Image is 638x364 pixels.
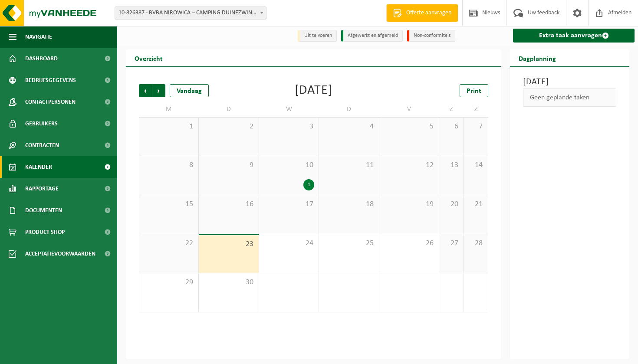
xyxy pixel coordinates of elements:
[467,88,481,95] span: Print
[404,9,454,17] span: Offerte aanvragen
[144,239,194,248] span: 22
[298,30,337,42] li: Uit te voeren
[25,26,52,48] span: Navigatie
[263,200,314,209] span: 17
[386,4,458,22] a: Offerte aanvragen
[203,200,254,209] span: 16
[203,239,254,249] span: 23
[523,75,616,89] h3: [DATE]
[139,102,199,117] td: M
[259,102,319,117] td: W
[25,134,59,156] span: Contracten
[25,200,62,221] span: Documenten
[25,178,59,200] span: Rapportage
[464,102,488,117] td: Z
[510,49,565,66] h2: Dagplanning
[199,102,259,117] td: D
[203,278,254,287] span: 30
[263,122,314,131] span: 3
[379,102,439,117] td: V
[513,29,635,43] a: Extra taak aanvragen
[263,161,314,170] span: 10
[152,84,165,97] span: Volgende
[303,179,314,190] div: 1
[25,48,58,69] span: Dashboard
[25,221,65,243] span: Product Shop
[468,122,483,131] span: 7
[468,161,483,170] span: 14
[439,102,464,117] td: Z
[407,30,455,42] li: Non-conformiteit
[444,122,459,131] span: 6
[384,122,434,131] span: 5
[468,200,483,209] span: 21
[170,84,209,97] div: Vandaag
[444,200,459,209] span: 20
[115,7,266,19] span: 10-826387 - BVBA NIROWICA – CAMPING DUINEZWIN - BREDENE
[468,239,483,248] span: 28
[323,239,374,248] span: 25
[144,278,194,287] span: 29
[323,122,374,131] span: 4
[25,69,76,91] span: Bedrijfsgegevens
[384,239,434,248] span: 26
[384,200,434,209] span: 19
[144,122,194,131] span: 1
[25,113,58,134] span: Gebruikers
[444,161,459,170] span: 13
[139,84,152,97] span: Vorige
[203,161,254,170] span: 9
[323,161,374,170] span: 11
[25,91,76,113] span: Contactpersonen
[115,7,266,20] span: 10-826387 - BVBA NIROWICA – CAMPING DUINEZWIN - BREDENE
[144,161,194,170] span: 8
[341,30,403,42] li: Afgewerkt en afgemeld
[323,200,374,209] span: 18
[25,156,52,178] span: Kalender
[263,239,314,248] span: 24
[444,239,459,248] span: 27
[295,84,332,97] div: [DATE]
[203,122,254,131] span: 2
[319,102,379,117] td: D
[25,243,95,265] span: Acceptatievoorwaarden
[144,200,194,209] span: 15
[460,84,488,97] a: Print
[126,49,171,66] h2: Overzicht
[523,89,616,107] div: Geen geplande taken
[384,161,434,170] span: 12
